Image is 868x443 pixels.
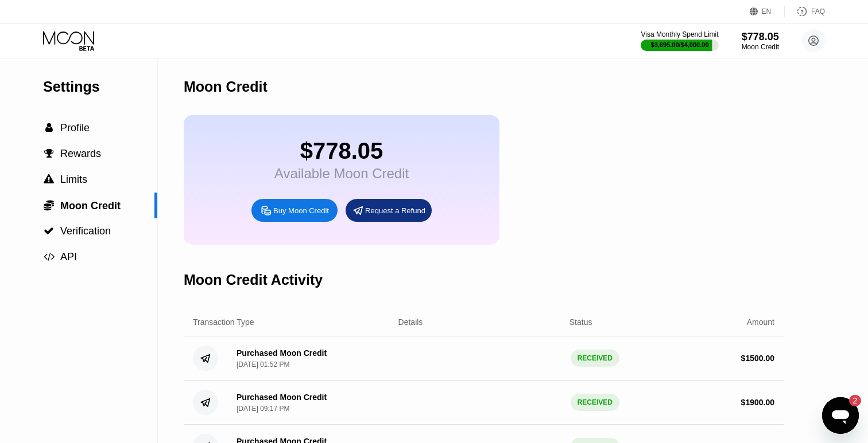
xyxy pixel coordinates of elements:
[43,148,55,159] div: 
[44,252,55,262] span: 
[274,138,409,164] div: $778.05
[60,200,121,211] span: Moon Credit
[811,7,825,15] div: FAQ
[742,31,779,51] div: $778.05Moon Credit
[237,360,289,368] div: [DATE] 01:52 PM
[44,226,54,236] span: 
[822,397,859,434] iframe: Button to launch messaging window, 2 unread messages
[60,251,77,262] span: API
[741,398,774,407] div: $ 1900.00
[60,225,111,237] span: Verification
[571,394,619,411] div: RECEIVED
[43,123,55,133] div: 
[273,206,329,215] div: Buy Moon Credit
[184,272,323,288] div: Moon Credit Activity
[60,174,87,185] span: Limits
[398,317,423,327] div: Details
[365,206,425,215] div: Request a Refund
[45,123,53,133] span: 
[742,31,779,43] div: $778.05
[44,148,54,159] span: 
[43,252,55,262] div: 
[838,395,861,406] iframe: Number of unread messages
[741,354,774,363] div: $ 1500.00
[60,122,90,134] span: Profile
[346,199,432,222] div: Request a Refund
[237,405,289,413] div: [DATE] 09:17 PM
[43,79,157,95] div: Settings
[641,30,718,51] div: Visa Monthly Spend Limit$3,695.00/$4,000.00
[237,348,327,358] div: Purchased Moon Credit
[742,43,779,51] div: Moon Credit
[750,6,785,17] div: EN
[193,317,254,327] div: Transaction Type
[44,199,54,211] span: 
[569,317,592,327] div: Status
[43,226,55,236] div: 
[237,393,327,402] div: Purchased Moon Credit
[43,199,55,211] div: 
[641,30,718,38] div: Visa Monthly Spend Limit
[747,317,774,327] div: Amount
[571,350,619,367] div: RECEIVED
[43,174,55,185] div: 
[762,7,772,15] div: EN
[184,79,268,95] div: Moon Credit
[651,41,709,48] div: $3,695.00 / $4,000.00
[44,174,54,185] span: 
[274,166,409,182] div: Available Moon Credit
[60,148,101,159] span: Rewards
[251,199,338,222] div: Buy Moon Credit
[785,6,825,17] div: FAQ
